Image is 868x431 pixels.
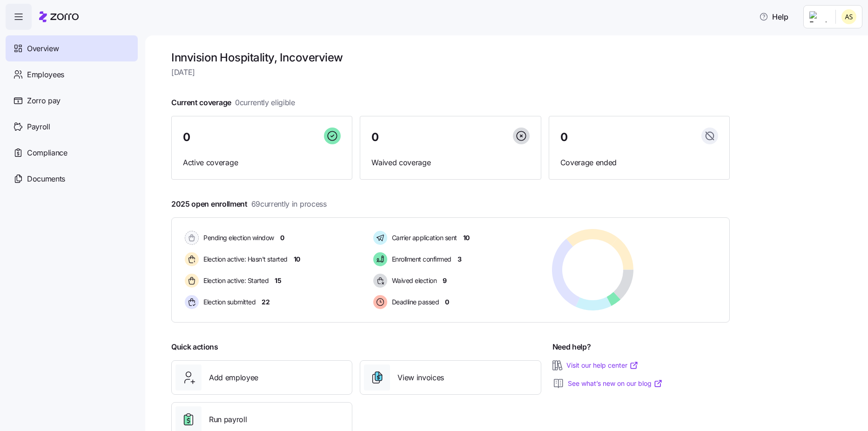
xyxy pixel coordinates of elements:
span: View invoices [397,372,444,384]
img: Employer logo [809,11,828,22]
span: Deadline passed [389,297,439,307]
span: Documents [27,173,65,185]
span: Help [759,11,788,22]
span: Pending election window [201,233,274,242]
span: 2025 open enrollment [171,198,327,210]
span: 0 [371,132,379,143]
span: Current coverage [171,97,295,108]
span: 69 currently in process [251,198,327,210]
a: Compliance [6,140,138,166]
a: Visit our help center [566,361,639,370]
span: [DATE] [171,67,730,78]
span: Enrollment confirmed [389,255,451,264]
span: Overview [27,43,59,54]
span: Compliance [27,147,67,159]
a: Documents [6,166,138,192]
span: 22 [262,297,269,307]
a: See what’s new on our blog [568,379,663,388]
span: Coverage ended [560,157,718,168]
span: Zorro pay [27,95,61,107]
span: Need help? [552,341,591,353]
span: Active coverage [183,157,341,168]
a: Zorro pay [6,88,138,114]
span: 9 [443,276,447,285]
span: 0 [183,132,190,143]
span: 0 [445,297,449,307]
a: Overview [6,35,138,61]
span: 10 [294,255,300,264]
span: Waived coverage [371,157,529,168]
span: 3 [458,255,462,264]
span: Employees [27,69,64,81]
h1: Innvision Hospitality, Inc overview [171,50,730,65]
span: Add employee [209,372,258,384]
span: Election active: Started [201,276,269,285]
a: Employees [6,61,138,88]
span: Payroll [27,121,50,133]
span: Election submitted [201,297,256,307]
a: Payroll [6,114,138,140]
span: Waived election [389,276,437,285]
span: 0 [560,132,568,143]
span: 0 [280,233,284,242]
span: 10 [463,233,470,242]
span: Election active: Hasn't started [201,255,288,264]
img: 25966653fc60c1c706604e5d62ac2791 [841,9,856,24]
span: Quick actions [171,341,218,353]
span: Run payroll [209,414,247,425]
span: 0 currently eligible [235,97,295,108]
button: Help [752,7,796,26]
span: Carrier application sent [389,233,457,242]
span: 15 [275,276,281,285]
